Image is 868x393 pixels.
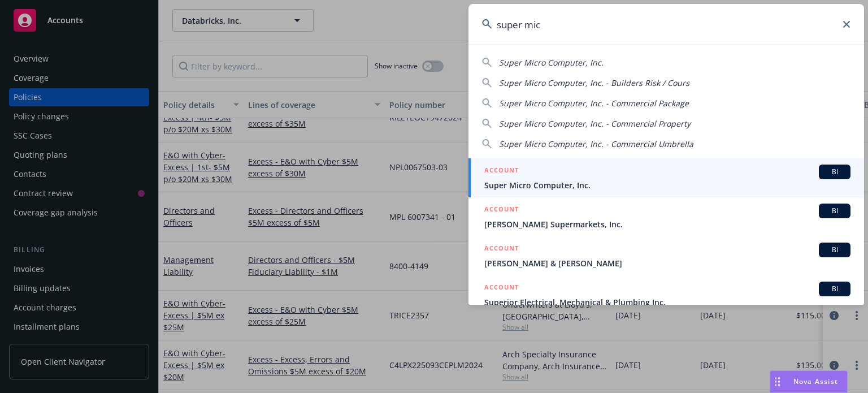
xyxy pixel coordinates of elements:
span: BI [823,206,846,216]
h5: ACCOUNT [484,165,519,178]
span: Nova Assist [793,377,838,386]
span: Super Micro Computer, Inc. - Commercial Umbrella [499,139,693,149]
span: Super Micro Computer, Inc. [484,179,850,191]
span: [PERSON_NAME] & [PERSON_NAME] [484,257,850,269]
h5: ACCOUNT [484,243,519,256]
span: Super Micro Computer, Inc. [499,57,604,68]
span: Super Micro Computer, Inc. - Builders Risk / Cours [499,77,689,88]
a: ACCOUNTBI[PERSON_NAME] & [PERSON_NAME] [468,236,864,275]
button: Nova Assist [770,370,848,393]
span: Superior Electrical, Mechanical & Plumbing Inc. [484,296,850,308]
div: Drag to move [770,371,784,392]
span: BI [823,284,846,294]
a: ACCOUNTBI[PERSON_NAME] Supermarkets, Inc. [468,197,864,236]
h5: ACCOUNT [484,282,519,295]
input: Search... [468,4,864,45]
span: Super Micro Computer, Inc. - Commercial Package [499,98,689,109]
span: Super Micro Computer, Inc. - Commercial Property [499,118,691,129]
span: BI [823,167,846,177]
span: BI [823,245,846,255]
span: [PERSON_NAME] Supermarkets, Inc. [484,218,850,230]
h5: ACCOUNT [484,204,519,217]
a: ACCOUNTBISuper Micro Computer, Inc. [468,158,864,197]
a: ACCOUNTBISuperior Electrical, Mechanical & Plumbing Inc. [468,275,864,314]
